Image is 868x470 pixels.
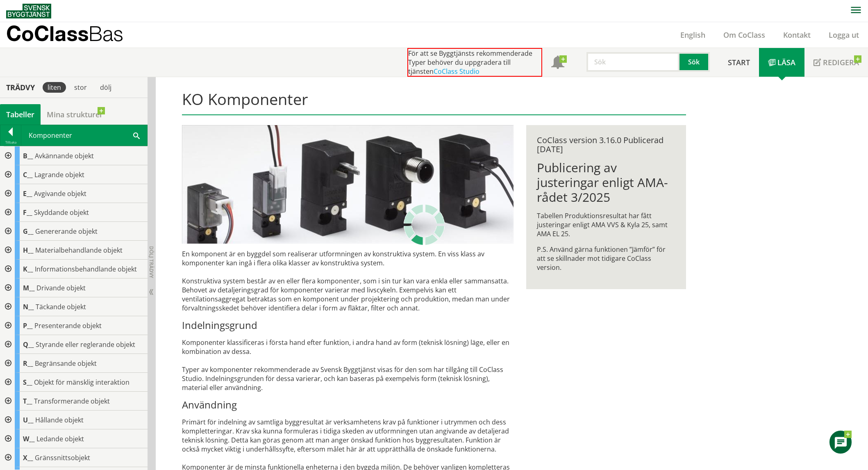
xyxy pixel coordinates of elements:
[34,378,130,387] span: Objekt för mänsklig interaktion
[34,397,110,406] span: Transformerande objekt
[774,30,820,40] a: Kontakt
[0,139,21,146] div: Tillbaka
[23,302,34,311] span: N__
[41,104,109,125] a: Mina strukturer
[35,227,98,236] span: Genererande objekt
[6,29,123,38] p: CoClass
[23,246,34,255] span: H__
[89,21,123,46] span: Bas
[23,415,34,424] span: U__
[23,170,33,179] span: C__
[823,57,859,67] span: Redigera
[434,67,479,76] a: CoClass Studio
[23,340,34,349] span: Q__
[6,22,141,48] a: CoClassBas
[43,82,66,93] div: liten
[728,57,750,67] span: Start
[23,397,32,406] span: T__
[182,319,514,331] h3: Indelningsgrund
[34,321,102,330] span: Presenterande objekt
[35,415,84,424] span: Hållande objekt
[182,399,514,411] h3: Användning
[182,125,514,244] img: pilotventiler.jpg
[36,340,135,349] span: Styrande eller reglerande objekt
[671,30,714,40] a: English
[23,265,33,274] span: K__
[23,189,32,198] span: E__
[36,302,86,311] span: Täckande objekt
[21,125,147,146] div: Komponenter
[35,246,123,255] span: Materialbehandlande objekt
[35,151,94,160] span: Avkännande objekt
[407,48,542,77] div: För att se Byggtjänsts rekommenderade Typer behöver du uppgradera till tjänsten
[23,359,33,368] span: R__
[36,283,86,292] span: Drivande objekt
[34,208,89,217] span: Skyddande objekt
[820,30,868,40] a: Logga ut
[35,359,97,368] span: Begränsande objekt
[23,321,33,330] span: P__
[35,453,90,462] span: Gränssnittsobjekt
[404,204,445,245] img: Laddar
[537,245,675,272] p: P.S. Använd gärna funktionen ”Jämför” för att se skillnader mot tidigare CoClass version.
[34,170,84,179] span: Lagrande objekt
[23,227,34,236] span: G__
[719,48,759,77] a: Start
[23,453,33,462] span: X__
[35,265,137,274] span: Informationsbehandlande objekt
[537,136,675,154] div: CoClass version 3.16.0 Publicerad [DATE]
[759,48,804,77] a: Läsa
[133,131,140,139] span: Sök i tabellen
[148,246,155,278] span: Dölj trädvy
[23,208,32,217] span: F__
[537,211,675,238] p: Tabellen Produktionsresultat har fått justeringar enligt AMA VVS & Kyla 25, samt AMA EL 25.
[69,82,92,93] div: stor
[586,52,679,72] input: Sök
[537,160,675,205] h1: Publicering av justeringar enligt AMA-rådet 3/2025
[714,30,774,40] a: Om CoClass
[36,434,84,443] span: Ledande objekt
[551,57,564,70] span: Notifikationer
[23,434,35,443] span: W__
[23,151,33,160] span: B__
[95,82,116,93] div: dölj
[23,378,32,387] span: S__
[6,4,51,18] img: Svensk Byggtjänst
[804,48,868,77] a: Redigera
[182,90,686,115] h1: KO Komponenter
[777,57,795,67] span: Läsa
[679,52,710,72] button: Sök
[34,189,86,198] span: Avgivande objekt
[2,83,39,92] div: Trädvy
[23,283,35,292] span: M__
